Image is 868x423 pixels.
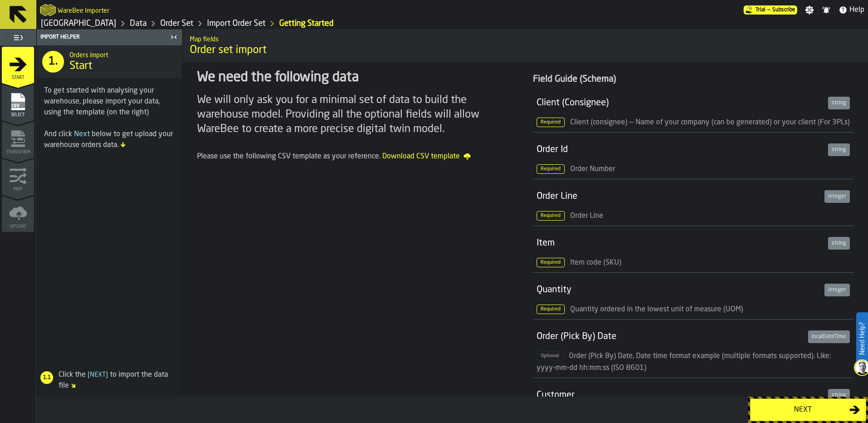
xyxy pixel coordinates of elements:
div: Client (Consignee) [537,97,824,109]
a: link-to-/wh/i/b8e8645a-5c77-43f4-8135-27e3a4d97801/import/orders/ [207,19,266,29]
div: Item [537,237,824,250]
div: 1. [42,51,64,73]
span: Order Number [570,166,615,173]
li: menu Upload [2,196,34,232]
span: Transform [2,150,34,155]
label: button-toggle-Help [835,5,868,15]
div: We need the following data [197,69,518,86]
span: [ [88,372,90,378]
h2: Sub Title [190,34,861,43]
div: Menu Subscription [744,5,797,15]
span: Trial [755,7,765,13]
div: integer [824,284,850,296]
div: To get started with analysing your warehouse, please import your data, using the template (on the... [44,85,175,118]
span: Please use the following CSV template as your reference. [197,153,380,160]
span: Start [69,59,92,74]
div: Quantity [537,284,821,296]
span: Required [537,211,565,221]
span: ] [106,372,108,378]
li: menu Map [2,158,34,195]
span: Map [2,187,34,192]
span: — [767,7,770,13]
nav: Breadcrumb [40,18,452,29]
div: Order Id [537,143,824,156]
span: Order Line [570,212,603,220]
span: Order (Pick By) Date, Date time format example (multiple formats supported). Like: yyyy-mm-dd hh:... [537,353,831,372]
span: Quantity ordered in the lowest unit of measure (UOM) [570,306,743,313]
label: button-toggle-Settings [801,5,818,15]
span: Start [2,75,34,80]
span: Next [86,372,110,378]
span: Help [849,5,864,15]
span: Subscribe [772,7,795,13]
div: Customer [537,389,824,402]
label: button-toggle-Toggle Full Menu [2,31,34,44]
div: Order Line [537,190,821,203]
span: Item code (SKU) [570,259,621,266]
div: integer [824,190,850,203]
li: menu Select [2,84,34,120]
a: link-to-/wh/i/b8e8645a-5c77-43f4-8135-27e3a4d97801/data/orders/ [160,19,193,29]
span: Select [2,113,34,118]
span: Required [537,305,565,314]
div: Import Helper [39,34,168,40]
div: string [828,237,850,250]
span: Download CSV template [382,151,471,162]
a: logo-header [40,2,56,18]
span: Order set import [190,43,861,58]
span: Optional [537,351,563,361]
label: button-toggle-Close me [168,32,180,43]
a: link-to-/wh/i/b8e8645a-5c77-43f4-8135-27e3a4d97801 [41,19,116,29]
div: string [828,389,850,402]
span: Required [537,118,565,127]
h2: Sub Title [69,50,175,59]
div: string [828,143,850,156]
div: Next [756,404,849,415]
a: link-to-/wh/i/b8e8645a-5c77-43f4-8135-27e3a4d97801/import/orders [279,19,334,29]
a: link-to-/wh/i/b8e8645a-5c77-43f4-8135-27e3a4d97801/pricing/ [744,5,797,15]
span: Client (consignee) — Name of your company (can be generated) or your client (For 3PLs) [570,119,850,126]
span: Required [537,258,565,267]
div: localDateTime [808,330,850,343]
div: We will only ask you for a minimal set of data to build the warehouse model. Providing all the op... [197,93,518,137]
span: Required [537,164,565,174]
div: Order (Pick By) Date [537,330,804,343]
div: title-Order set import [182,30,868,62]
div: title-Start [37,45,182,78]
header: Import Helper [37,30,182,45]
div: Field Guide (Schema) [533,73,853,86]
h2: Sub Title [58,5,109,15]
span: Upload [2,224,34,229]
span: 1.1 [41,374,53,381]
div: And click below to get upload your warehouse orders data. [44,129,175,151]
div: Click the to import the data file [37,369,178,391]
label: Need Help? [857,313,867,364]
a: link-to-/wh/i/b8e8645a-5c77-43f4-8135-27e3a4d97801/data [130,19,147,29]
button: button-Next [750,398,866,421]
label: button-toggle-Notifications [818,5,834,15]
li: menu Start [2,47,34,83]
li: menu Transform [2,121,34,157]
div: string [828,97,850,109]
span: Next [74,131,90,138]
a: Download CSV template [382,151,471,163]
